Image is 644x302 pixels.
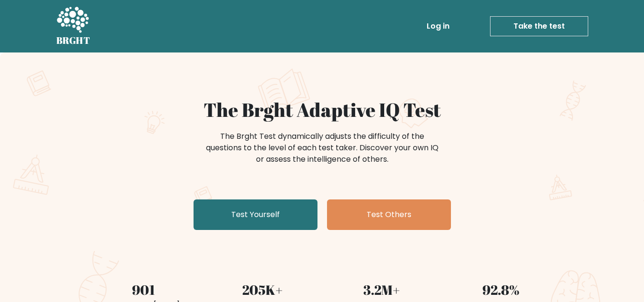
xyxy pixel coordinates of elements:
div: 901 [90,280,197,300]
h1: The Brght Adaptive IQ Test [90,98,555,121]
h5: BRGHT [56,35,91,46]
div: 92.8% [447,280,555,300]
a: Log in [423,17,453,36]
div: 3.2M+ [328,280,436,300]
div: 205K+ [209,280,317,300]
a: Take the test [490,16,588,36]
a: BRGHT [56,4,91,49]
div: The Brght Test dynamically adjusts the difficulty of the questions to the level of each test take... [203,131,441,165]
a: Test Yourself [194,199,317,230]
a: Test Others [327,199,451,230]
